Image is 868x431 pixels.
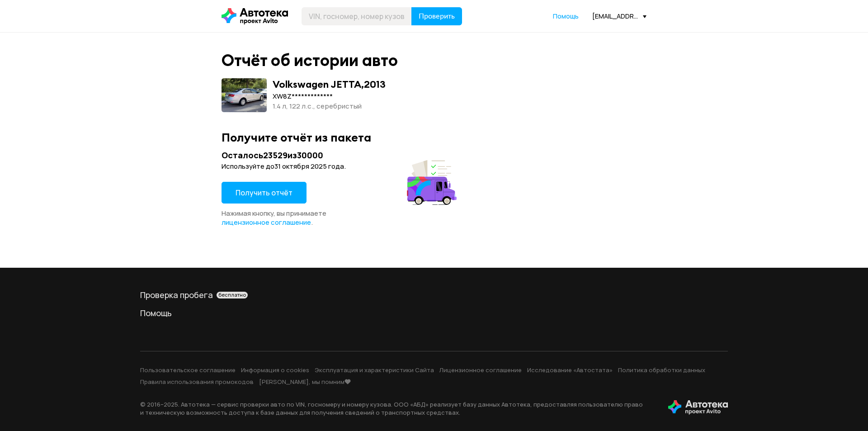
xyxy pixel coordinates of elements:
a: Правила использования промокодов [140,378,254,386]
a: Помощь [553,12,579,21]
span: бесплатно [218,292,246,298]
a: Информация о cookies [241,366,309,374]
a: [PERSON_NAME], мы помним [259,378,351,386]
input: VIN, госномер, номер кузова [302,7,412,25]
div: 1.4 л, 122 л.c., серебристый [273,101,386,111]
a: Политика обработки данных [618,366,705,374]
div: Получите отчёт из пакета [222,130,646,144]
a: лицензионное соглашение [222,218,311,227]
div: Используйте до 31 октября 2025 года . [222,162,459,171]
span: Получить отчёт [236,188,292,198]
div: [EMAIL_ADDRESS][DOMAIN_NAME] [592,12,646,20]
div: Проверка пробега [140,289,728,300]
div: Осталось 23529 из 30000 [222,150,459,161]
span: Нажимая кнопку, вы принимаете . [222,208,326,227]
a: Проверка пробегабесплатно [140,289,728,300]
a: Лицензионное соглашение [439,366,522,374]
button: Проверить [411,7,462,25]
div: Volkswagen JETTA , 2013 [273,78,386,90]
a: Эксплуатация и характеристики Сайта [315,366,434,374]
p: © 2016– 2025 . Автотека — сервис проверки авто по VIN, госномеру и номеру кузова. ООО «АБД» реали... [140,400,654,417]
span: Помощь [553,12,579,20]
a: Пользовательское соглашение [140,366,236,374]
img: tWS6KzJlK1XUpy65r7uaHVIs4JI6Dha8Nraz9T2hA03BhoCc4MtbvZCxBLwJIh+mQSIAkLBJpqMoKVdP8sONaFJLCz6I0+pu7... [668,400,728,415]
a: Исследование «Автостата» [527,366,613,374]
span: Проверить [419,13,455,20]
div: Отчёт об истории авто [222,51,398,70]
a: Помощь [140,308,728,318]
button: Получить отчёт [222,182,307,204]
